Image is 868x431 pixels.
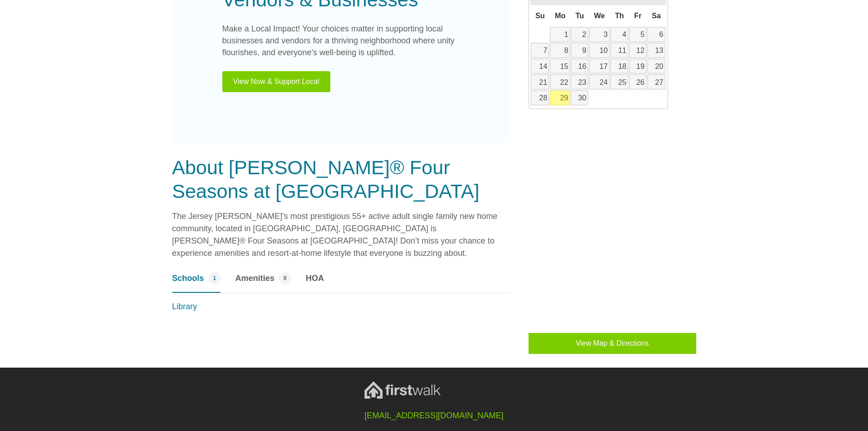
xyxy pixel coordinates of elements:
span: Friday [634,11,642,20]
a: 6 [647,27,665,42]
span: Sunday [535,11,545,20]
a: 25 [611,74,628,89]
img: FirstWalk [365,381,441,399]
a: 23 [571,74,588,89]
a: 8 [550,43,570,58]
a: 2 [571,27,588,42]
a: 17 [589,59,610,74]
a: 29 [550,90,570,105]
a: Library [172,302,197,311]
span: Tuesday [575,11,584,20]
a: 18 [611,59,628,74]
h3: About [PERSON_NAME]® Four Seasons at [GEOGRAPHIC_DATA] [172,156,510,203]
a: 11 [611,43,628,58]
a: 15 [550,59,570,74]
a: 22 [550,74,570,89]
span: Thursday [615,11,624,20]
p: Make a Local Impact! Your choices matter in supporting local businesses and vendors for a thrivin... [222,23,460,59]
a: 5 [629,27,647,42]
p: The Jersey [PERSON_NAME]'s most prestigious 55+ active adult single family new home community, lo... [172,210,510,260]
a: 4 [611,27,628,42]
a: 20 [647,59,665,74]
a: 24 [589,74,610,89]
span: Monday [555,11,565,20]
span: Schools [172,272,204,285]
a: 7 [531,43,549,58]
a: 13 [647,43,665,58]
span: Amenities [235,272,274,285]
a: 10 [589,43,610,58]
a: 1 [550,27,570,42]
a: 27 [647,74,665,89]
a: 19 [629,59,647,74]
span: Wednesday [594,11,605,20]
a: 16 [571,59,588,74]
span: 0 [279,272,291,285]
a: 26 [629,74,647,89]
a: Amenities 0 [235,272,291,293]
a: 12 [629,43,647,58]
button: View Now & Support Local [222,71,330,92]
span: HOA [306,272,324,285]
a: 14 [531,59,549,74]
span: Saturday [652,11,661,20]
a: 21 [531,74,549,89]
a: 30 [571,90,588,105]
a: HOA [306,272,324,293]
a: Schools 1 [172,272,221,293]
a: 9 [571,43,588,58]
a: 3 [589,27,610,42]
button: View Map & Directions [529,333,696,354]
a: 28 [531,90,549,105]
a: [EMAIL_ADDRESS][DOMAIN_NAME] [365,411,503,420]
span: 1 [209,272,221,285]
